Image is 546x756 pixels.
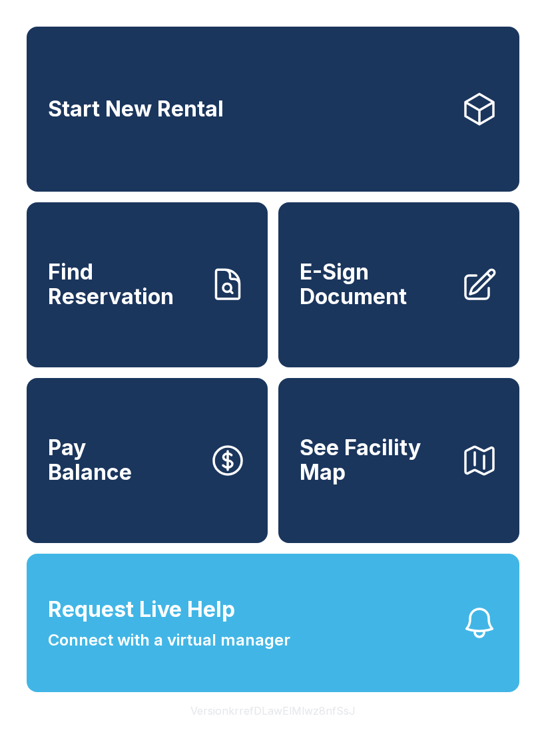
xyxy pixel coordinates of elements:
span: Pay Balance [48,436,132,484]
a: E-Sign Document [278,202,519,367]
button: VersionkrrefDLawElMlwz8nfSsJ [180,692,366,729]
a: Start New Rental [27,27,519,192]
span: Find Reservation [48,260,198,309]
span: Connect with a virtual manager [48,628,290,652]
button: PayBalance [27,378,268,543]
span: See Facility Map [300,436,450,484]
span: E-Sign Document [300,260,450,309]
button: See Facility Map [278,378,519,543]
button: Request Live HelpConnect with a virtual manager [27,554,519,692]
span: Request Live Help [48,594,235,626]
span: Start New Rental [48,97,224,122]
a: Find Reservation [27,202,268,367]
